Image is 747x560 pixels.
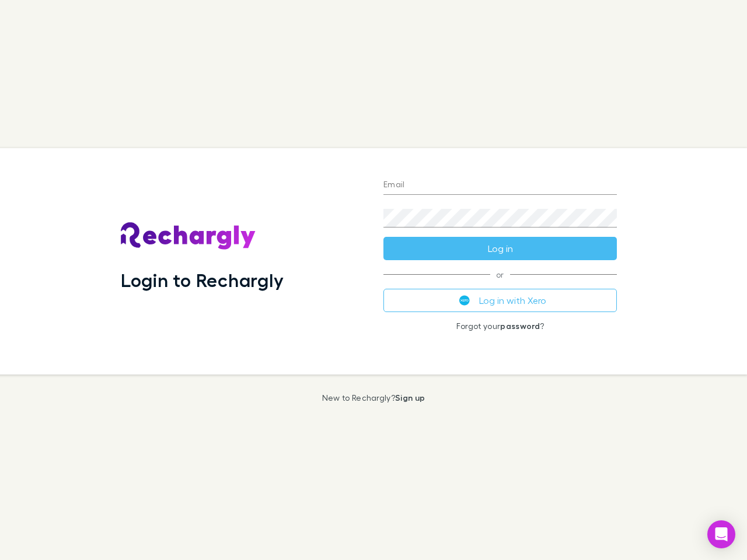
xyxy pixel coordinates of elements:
a: Sign up [395,393,425,402]
img: Rechargly's Logo [121,222,256,250]
h1: Login to Rechargly [121,269,284,291]
span: or [383,274,617,275]
p: Forgot your ? [383,321,617,331]
p: New to Rechargly? [322,393,425,402]
button: Log in with Xero [383,289,617,312]
a: password [500,321,540,331]
img: Xero's logo [459,295,470,306]
div: Open Intercom Messenger [707,520,735,548]
button: Log in [383,237,617,260]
